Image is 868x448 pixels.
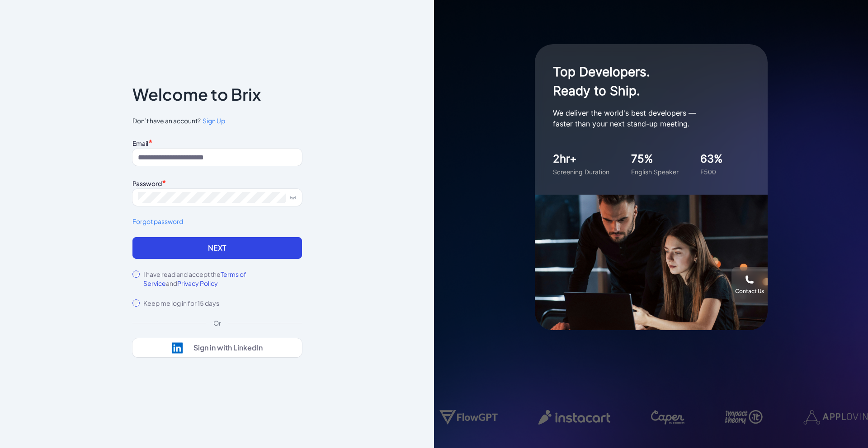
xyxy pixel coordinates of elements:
[143,299,219,308] label: Keep me log in for 15 days
[700,151,723,167] div: 63%
[132,179,162,187] label: Password
[132,116,302,126] span: Don’t have an account?
[553,151,609,167] div: 2hr+
[631,151,679,167] div: 75%
[700,167,723,177] div: F500
[132,139,148,147] label: Email
[201,116,225,126] a: Sign Up
[631,167,679,177] div: English Speaker
[206,318,228,327] div: Or
[553,62,734,100] h1: Top Developers. Ready to Ship.
[177,279,218,287] span: Privacy Policy
[132,338,302,357] button: Sign in with LinkedIn
[553,107,734,129] p: We deliver the world's best developers — faster than your next stand-up meeting.
[132,237,302,259] button: Next
[193,343,263,352] div: Sign in with LinkedIn
[735,288,764,295] div: Contact Us
[132,217,302,226] a: Forgot password
[143,270,302,288] label: I have read and accept the and
[132,87,261,102] p: Welcome to Brix
[203,117,225,125] span: Sign Up
[553,167,609,177] div: Screening Duration
[731,267,768,303] button: Contact Us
